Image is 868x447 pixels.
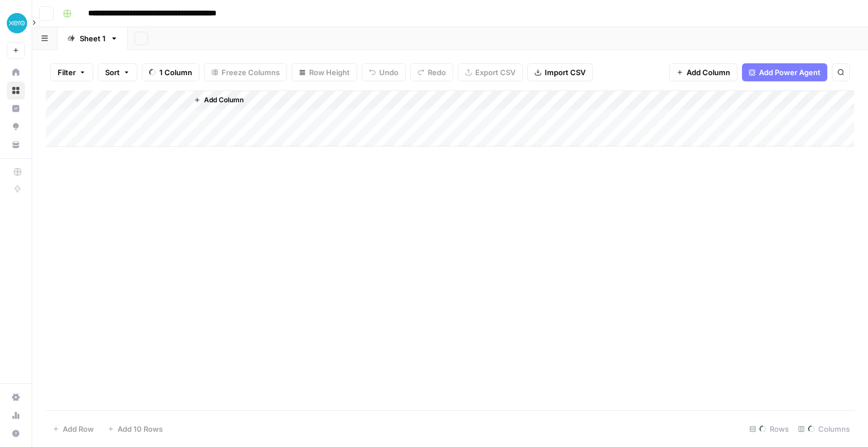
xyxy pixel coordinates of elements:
button: Add Power Agent [742,63,827,81]
span: Redo [428,67,446,78]
button: Sort [98,63,137,81]
button: Workspace: XeroOps [7,9,25,37]
button: Add Column [669,63,737,81]
img: XeroOps Logo [7,13,27,33]
a: Opportunities [7,118,25,136]
span: Add Column [687,67,730,78]
button: Undo [362,63,406,81]
span: Filter [58,67,76,78]
a: Usage [7,406,25,424]
button: Export CSV [458,63,523,81]
span: Export CSV [475,67,515,78]
div: Columns [793,420,854,438]
button: Add Row [46,420,101,438]
button: Import CSV [527,63,593,81]
button: Filter [50,63,93,81]
span: Sort [105,67,120,78]
span: Undo [379,67,398,78]
div: Sheet 1 [80,33,106,44]
button: Redo [410,63,453,81]
button: Help + Support [7,424,25,442]
a: Insights [7,99,25,118]
a: Settings [7,388,25,406]
button: Add Column [189,93,248,107]
span: Add Column [204,95,244,105]
span: Add 10 Rows [118,423,163,435]
span: Add Row [63,423,94,435]
a: Browse [7,81,25,99]
span: Add Power Agent [759,67,821,78]
span: 1 Column [159,67,192,78]
button: Freeze Columns [204,63,287,81]
span: Freeze Columns [222,67,280,78]
a: Sheet 1 [58,27,128,50]
button: Row Height [292,63,357,81]
div: Rows [745,420,793,438]
span: Row Height [309,67,350,78]
span: Import CSV [545,67,585,78]
button: 1 Column [142,63,199,81]
a: Home [7,63,25,81]
a: Your Data [7,136,25,154]
button: Add 10 Rows [101,420,170,438]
